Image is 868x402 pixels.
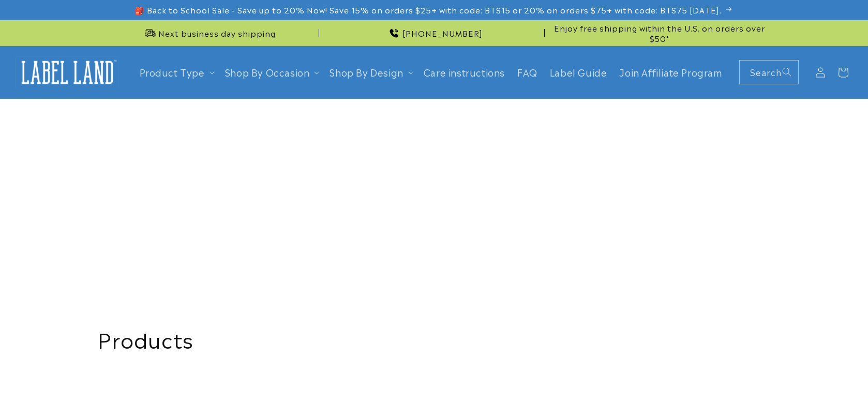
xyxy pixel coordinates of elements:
a: Care instructions [417,60,511,84]
span: Care instructions [424,66,505,78]
span: Enjoy free shipping within the U.S. on orders over $50* [549,23,770,43]
a: Join Affiliate Program [613,60,728,84]
span: Label Guide [550,66,607,78]
span: Shop By Occasion [225,66,310,78]
div: Announcement [323,20,545,46]
a: Label Guide [544,60,613,84]
span: Next business day shipping [158,28,276,38]
div: Announcement [549,20,770,46]
summary: Shop By Design [323,60,417,84]
a: Label Land [12,52,123,92]
span: 🎒 Back to School Sale - Save up to 20% Now! Save 15% on orders $25+ with code: BTS15 or 20% on or... [134,5,722,15]
div: Announcement [98,20,319,46]
span: Join Affiliate Program [619,66,722,78]
a: FAQ [511,60,544,84]
summary: Product Type [133,60,219,84]
button: Search [775,61,798,83]
a: Product Type [140,65,205,79]
img: Label Land [16,56,119,88]
summary: Shop By Occasion [219,60,324,84]
span: FAQ [517,66,537,78]
h1: Products [98,325,770,352]
span: [PHONE_NUMBER] [402,28,483,38]
a: Shop By Design [330,65,403,79]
